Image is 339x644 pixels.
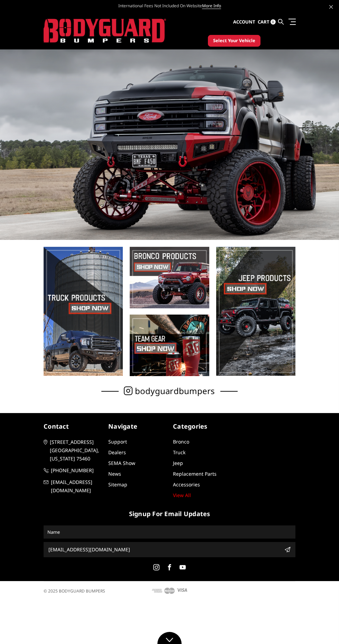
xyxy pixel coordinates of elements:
[44,422,101,431] h5: contact
[44,588,105,594] span: © 2025 BODYGUARD BUMPERS
[44,478,101,495] a: [EMAIL_ADDRESS][DOMAIN_NAME]
[258,13,276,31] a: Cart 0
[307,128,314,139] button: 2 of 5
[173,422,231,431] h5: Categories
[233,13,255,31] a: Account
[271,19,276,25] span: 0
[46,544,282,555] input: Email
[44,19,166,43] img: BODYGUARD BUMPERS
[51,466,101,475] span: [PHONE_NUMBER]
[108,460,135,466] a: SEMA Show
[307,117,314,128] button: 1 of 5
[258,19,269,25] span: Cart
[108,470,121,477] a: News
[202,3,221,9] a: More Info
[173,481,200,488] a: Accessories
[135,387,215,394] span: bodyguardbumpers
[108,449,126,456] a: Dealers
[307,161,314,172] button: 5 of 5
[51,478,101,495] span: [EMAIL_ADDRESS][DOMAIN_NAME]
[44,509,295,519] h5: signup for email updates
[173,460,183,466] a: Jeep
[213,37,255,44] span: Select Your Vehicle
[307,150,314,161] button: 4 of 5
[157,632,182,644] a: Click to Down
[108,481,127,488] a: Sitemap
[50,438,100,463] span: [STREET_ADDRESS] [GEOGRAPHIC_DATA], [US_STATE] 75460
[45,526,294,538] input: Name
[44,466,101,475] a: [PHONE_NUMBER]
[173,438,189,445] a: Bronco
[108,438,127,445] a: Support
[108,422,166,431] h5: Navigate
[173,492,191,498] a: View All
[233,19,255,25] span: Account
[307,139,314,150] button: 3 of 5
[173,470,217,477] a: Replacement Parts
[208,35,260,47] button: Select Your Vehicle
[173,449,185,456] a: Truck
